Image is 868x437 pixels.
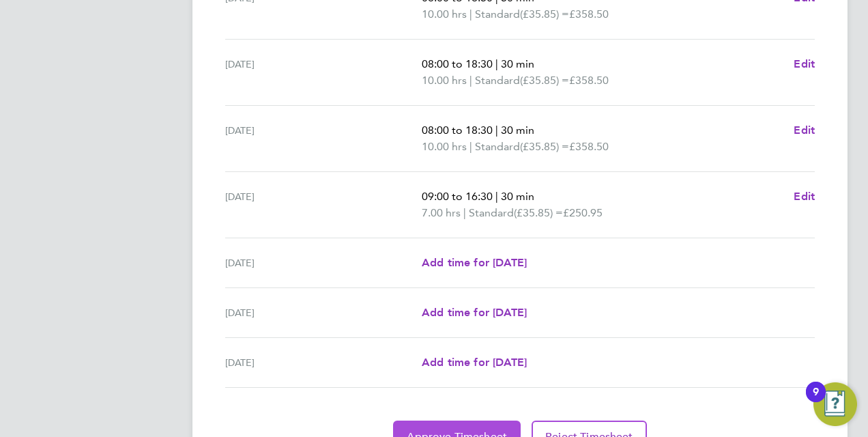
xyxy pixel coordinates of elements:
span: Edit [794,57,815,70]
a: Edit [794,188,815,205]
div: [DATE] [225,188,422,221]
span: 10.00 hrs [422,8,467,20]
div: [DATE] [225,354,422,371]
div: [DATE] [225,305,422,321]
span: £250.95 [563,206,603,219]
span: 10.00 hrs [422,140,467,153]
span: £358.50 [569,74,609,87]
span: Add time for [DATE] [422,306,527,319]
span: 08:00 to 18:30 [422,57,493,70]
span: | [495,190,498,203]
span: (£35.85) = [520,74,569,87]
span: | [495,57,498,70]
span: Standard [475,139,520,155]
a: Add time for [DATE] [422,305,527,321]
div: [DATE] [225,122,422,155]
span: (£35.85) = [520,8,569,20]
span: 10.00 hrs [422,74,467,87]
span: £358.50 [569,140,609,153]
a: Add time for [DATE] [422,255,527,271]
span: 30 min [501,57,534,70]
span: 30 min [501,190,534,203]
span: £358.50 [569,8,609,20]
button: Open Resource Center, 9 new notifications [813,382,857,426]
div: 9 [813,392,819,410]
a: Edit [794,56,815,72]
span: | [469,8,472,20]
span: Add time for [DATE] [422,256,527,269]
span: (£35.85) = [514,206,563,219]
span: | [463,206,466,219]
span: (£35.85) = [520,140,569,153]
span: 08:00 to 18:30 [422,124,493,137]
span: Add time for [DATE] [422,356,527,369]
span: Standard [475,72,520,89]
a: Add time for [DATE] [422,354,527,371]
a: Edit [794,122,815,139]
div: [DATE] [225,255,422,271]
span: Standard [469,205,514,221]
span: | [469,140,472,153]
span: 30 min [501,124,534,137]
span: Edit [794,124,815,137]
span: | [469,74,472,87]
span: 09:00 to 16:30 [422,190,493,203]
span: Edit [794,190,815,203]
span: | [495,124,498,137]
span: 7.00 hrs [422,206,461,219]
div: [DATE] [225,56,422,89]
span: Standard [475,6,520,23]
